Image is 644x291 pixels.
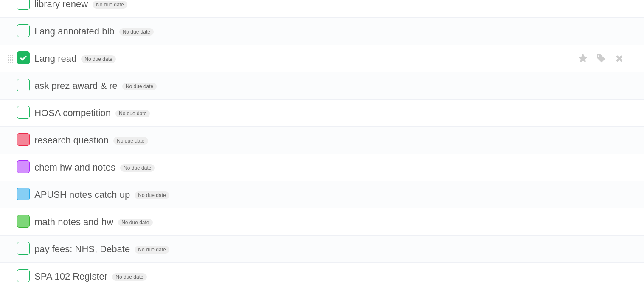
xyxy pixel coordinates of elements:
span: No due date [112,273,146,281]
span: Lang annotated bib [34,26,116,37]
label: Done [17,106,30,119]
span: No due date [119,28,154,36]
span: No due date [115,110,150,117]
span: pay fees: NHS, Debate [34,244,132,254]
label: Done [17,51,30,64]
label: Star task [575,51,591,66]
label: Done [17,79,30,91]
span: APUSH notes catch up [34,189,132,200]
label: Done [17,269,30,282]
span: No due date [135,246,169,254]
label: Done [17,242,30,255]
span: No due date [118,219,152,226]
span: chem hw and notes [34,162,118,173]
label: Done [17,188,30,200]
label: Done [17,160,30,173]
span: HOSA competition [34,108,113,118]
span: No due date [120,164,155,172]
span: No due date [122,83,157,90]
label: Done [17,215,30,228]
span: No due date [135,191,169,199]
label: Done [17,133,30,146]
span: math notes and hw [34,217,115,227]
span: No due date [81,55,115,63]
span: No due date [113,137,148,145]
span: SPA 102 Register [34,271,110,282]
span: research question [34,135,111,145]
span: No due date [93,1,127,9]
label: Done [17,24,30,37]
span: Lang read [34,53,79,64]
span: ask prez award & re [34,80,120,91]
